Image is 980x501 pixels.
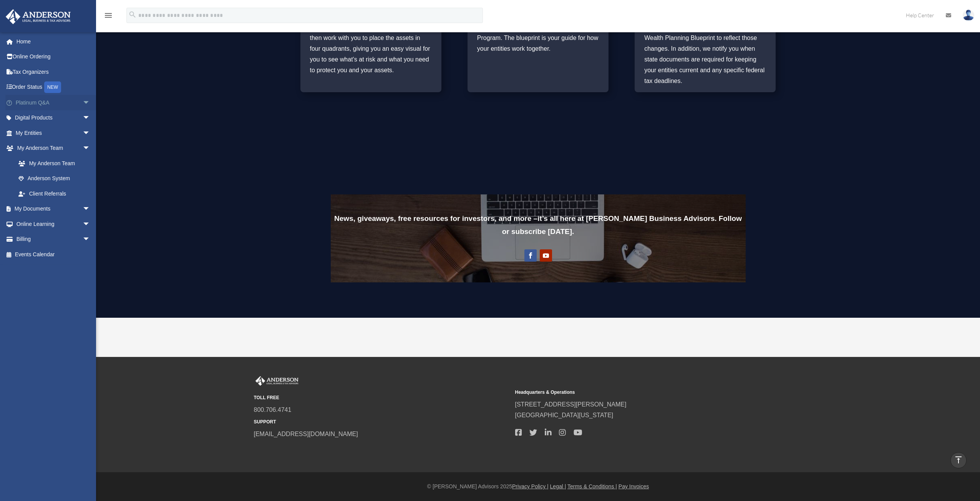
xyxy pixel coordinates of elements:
[950,452,967,468] a: vertical_align_top
[954,455,963,465] i: vertical_align_top
[254,376,300,386] img: Anderson Advisors Platinum Portal
[5,247,102,262] a: Events Calendar
[254,406,292,413] a: 800.706.4741
[44,81,61,93] div: NEW
[5,64,102,80] a: Tax Organizers
[5,95,102,110] a: Platinum Q&Aarrow_drop_down
[254,418,510,426] small: SUPPORT
[254,394,510,402] small: TOLL FREE
[83,201,98,217] span: arrow_drop_down
[567,483,617,489] a: Terms & Conditions |
[5,80,102,95] a: Order StatusNEW
[5,141,102,156] a: My Anderson Teamarrow_drop_down
[104,11,113,20] i: menu
[104,13,113,20] a: menu
[515,401,627,408] a: [STREET_ADDRESS][PERSON_NAME]
[128,10,137,19] i: search
[550,483,566,489] a: Legal |
[515,412,614,418] a: [GEOGRAPHIC_DATA][US_STATE]
[83,232,98,247] span: arrow_drop_down
[5,49,102,65] a: Online Ordering
[540,249,552,262] a: Follow on Youtube
[83,110,98,126] span: arrow_drop_down
[83,125,98,141] span: arrow_drop_down
[3,9,73,24] img: Anderson Advisors Platinum Portal
[334,214,742,235] b: News, giveaways, free resources for investors, and more – it’s all here at [PERSON_NAME] Business...
[5,34,102,49] a: Home
[11,156,102,171] a: My Anderson Team
[83,216,98,232] span: arrow_drop_down
[524,249,537,262] a: Follow on Facebook
[96,482,980,491] div: © [PERSON_NAME] Advisors 2025
[11,186,102,201] a: Client Referrals
[515,388,771,396] small: Headquarters & Operations
[11,171,98,186] a: Anderson System
[83,95,98,111] span: arrow_drop_down
[83,141,98,156] span: arrow_drop_down
[5,216,102,232] a: Online Learningarrow_drop_down
[512,483,549,489] a: Privacy Policy |
[963,10,974,21] img: User Pic
[5,110,102,126] a: Digital Productsarrow_drop_down
[5,232,102,247] a: Billingarrow_drop_down
[5,125,102,141] a: My Entitiesarrow_drop_down
[5,201,102,217] a: My Documentsarrow_drop_down
[619,483,649,489] a: Pay Invoices
[254,431,358,437] a: [EMAIL_ADDRESS][DOMAIN_NAME]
